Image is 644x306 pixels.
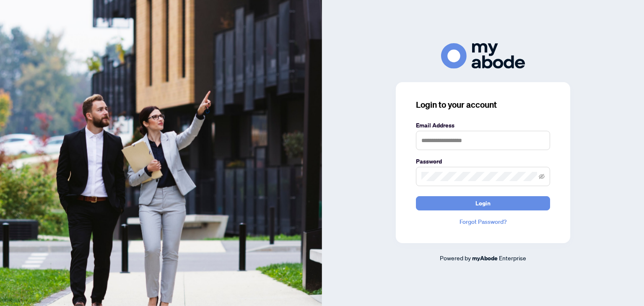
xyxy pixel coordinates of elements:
span: eye-invisible [539,174,545,179]
h3: Login to your account [416,99,550,111]
span: Powered by [440,254,471,262]
a: Forgot Password? [416,217,550,226]
label: Password [416,157,550,166]
label: Email Address [416,121,550,130]
button: Login [416,196,550,210]
a: myAbode [472,254,498,263]
img: ma-logo [441,43,525,69]
span: Enterprise [499,254,526,262]
span: Login [475,197,491,210]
